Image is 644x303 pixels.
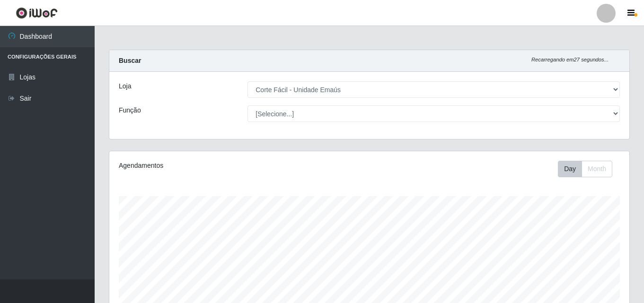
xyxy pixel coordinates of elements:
[531,57,609,62] i: Recarregando em 27 segundos...
[119,161,319,171] div: Agendamentos
[558,161,582,177] button: Day
[582,161,612,177] button: Month
[119,81,131,91] label: Loja
[16,7,58,19] img: CoreUI Logo
[119,105,141,115] label: Função
[558,161,620,177] div: Toolbar with button groups
[558,161,612,177] div: First group
[119,57,141,64] strong: Buscar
